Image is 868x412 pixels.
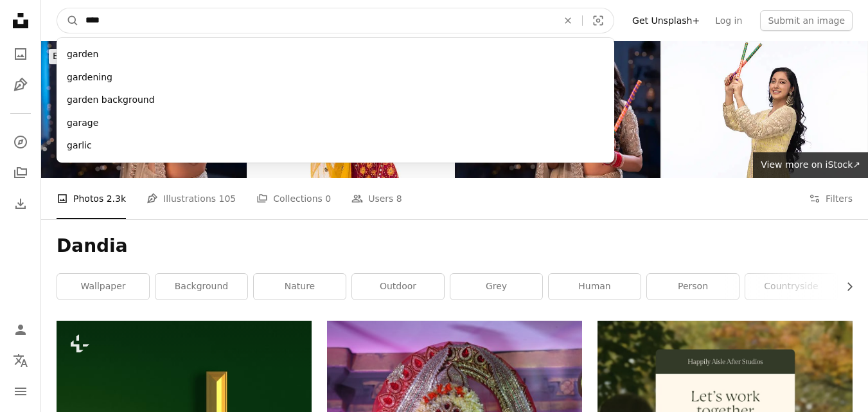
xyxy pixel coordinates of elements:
a: Log in / Sign up [8,317,33,343]
a: Download History [8,191,33,217]
div: garlic [57,134,614,157]
a: background [155,274,247,300]
form: Find visuals sitewide [57,8,614,33]
button: scroll list to the right [838,274,853,300]
a: Illustrations 105 [146,178,236,219]
button: Filters [809,178,853,219]
a: Photos [8,41,33,67]
div: garden [57,43,614,66]
a: Explore [8,129,33,155]
a: Get Unsplash+ [624,10,707,31]
button: Menu [8,379,33,404]
img: Photo of beautiful woman Navratri celebration dandiya dance wear traditional clothing isolated on... [662,41,867,178]
div: garden background [57,89,614,112]
a: Browse premium images on iStock|20% off at iStock↗ [41,41,308,72]
button: Visual search [583,8,614,33]
button: Language [8,348,33,373]
a: Illustrations [8,72,33,98]
span: 105 [219,192,236,206]
a: View more on iStock↗ [753,152,868,178]
a: human [549,274,641,300]
span: 8 [396,192,402,206]
a: grey [450,274,542,300]
h1: Dandia [57,235,853,258]
span: 0 [325,192,331,206]
span: Browse premium images on iStock | [53,51,211,61]
span: View more on iStock ↗ [761,159,860,170]
a: countryside [745,274,837,300]
button: Clear [554,8,582,33]
a: person [647,274,739,300]
div: garage [57,112,614,135]
a: Home — Unsplash [8,8,33,36]
div: gardening [57,66,614,89]
a: Collections 0 [256,178,331,219]
a: wallpaper [57,274,149,300]
a: nature [254,274,346,300]
div: 20% off at iStock ↗ [49,49,300,64]
a: Log in [707,10,750,31]
button: Search Unsplash [57,8,79,33]
a: outdoor [352,274,444,300]
a: Collections [8,160,33,186]
button: Submit an image [760,10,853,31]
a: Users 8 [351,178,402,219]
img: Beautiful Indian young Hindu Bride holding dandiya dance during Navratri stock photo [41,41,247,178]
